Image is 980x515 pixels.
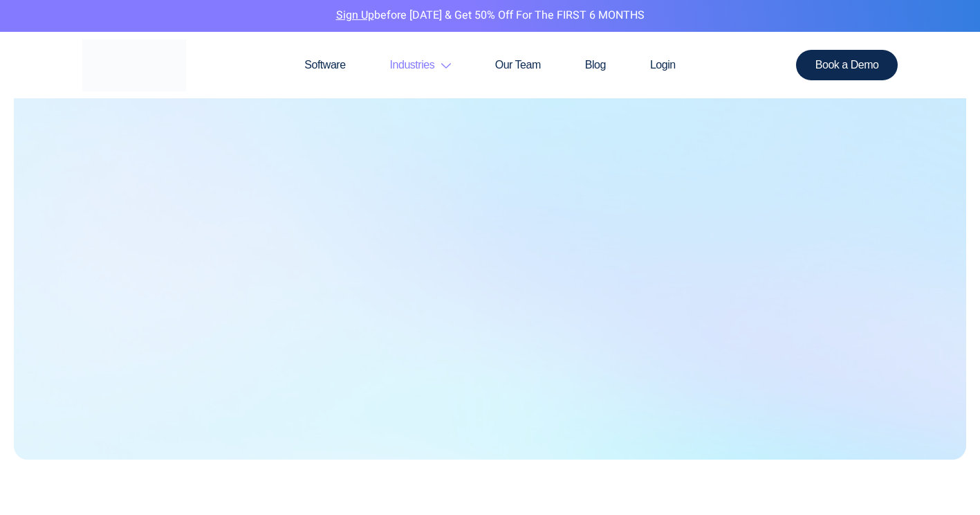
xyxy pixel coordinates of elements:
[563,32,628,98] a: Blog
[473,32,563,98] a: Our Team
[796,50,898,80] a: Book a Demo
[282,32,367,98] a: Software
[368,32,473,98] a: Industries
[336,7,374,24] a: Sign Up
[815,60,879,71] span: Book a Demo
[10,7,970,25] p: before [DATE] & Get 50% Off for the FIRST 6 MONTHS
[628,32,698,98] a: Login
